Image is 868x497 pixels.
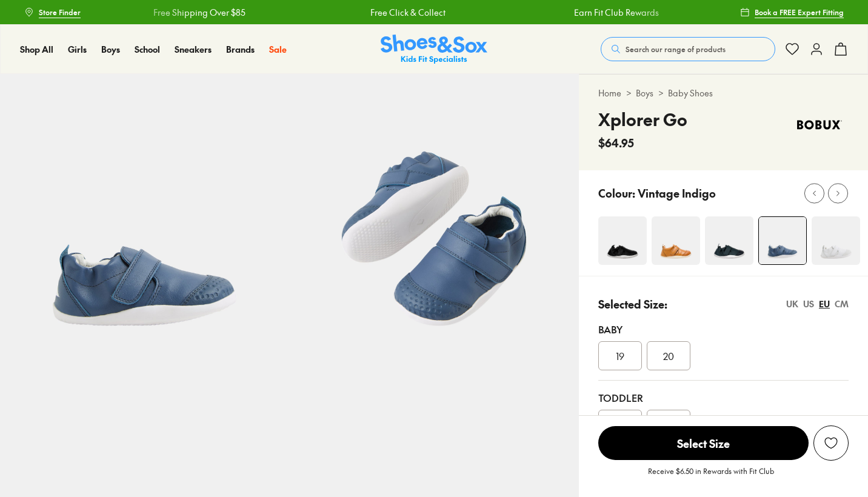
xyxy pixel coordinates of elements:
[39,7,81,18] span: Store Finder
[369,6,444,19] a: Free Click & Collect
[101,43,120,56] a: Boys
[598,135,634,151] span: $64.95
[790,107,849,143] img: Vendor logo
[835,298,849,310] div: CM
[598,216,647,265] img: 4-294555_1
[269,43,287,55] span: Sale
[759,217,806,264] img: 4-551518_1
[740,1,844,23] a: Book a FREE Expert Fitting
[598,185,635,201] p: Colour:
[598,87,849,99] div: > >
[598,322,849,336] div: Baby
[598,296,667,312] p: Selected Size:
[20,43,53,56] a: Shop All
[812,216,860,265] img: 4-551514_1
[24,1,81,23] a: Store Finder
[269,43,287,56] a: Sale
[152,6,244,19] a: Free Shipping Over $85
[598,390,849,405] div: Toddler
[705,216,753,265] img: 4-251068_1
[819,298,830,310] div: EU
[598,426,809,460] span: Select Size
[135,43,160,56] a: School
[573,6,658,19] a: Earn Fit Club Rewards
[601,37,775,61] button: Search our range of products
[68,43,87,56] a: Girls
[101,43,120,55] span: Boys
[135,43,160,55] span: School
[598,87,621,99] a: Home
[616,349,624,363] span: 19
[636,87,653,99] a: Boys
[226,43,255,55] span: Brands
[755,7,844,18] span: Book a FREE Expert Fitting
[289,74,578,363] img: 5-551519_1
[175,43,212,55] span: Sneakers
[598,107,687,132] h4: Xplorer Go
[663,349,674,363] span: 20
[668,87,713,99] a: Baby Shoes
[648,465,774,487] p: Receive $6.50 in Rewards with Fit Club
[68,43,87,55] span: Girls
[381,35,487,64] a: Shoes & Sox
[638,185,716,201] p: Vintage Indigo
[626,44,726,55] span: Search our range of products
[175,43,212,56] a: Sneakers
[226,43,255,56] a: Brands
[803,298,814,310] div: US
[381,35,487,64] img: SNS_Logo_Responsive.svg
[598,425,809,461] button: Select Size
[813,425,849,461] button: Add to Wishlist
[20,43,53,55] span: Shop All
[652,216,700,265] img: 4-427577_1
[786,298,798,310] div: UK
